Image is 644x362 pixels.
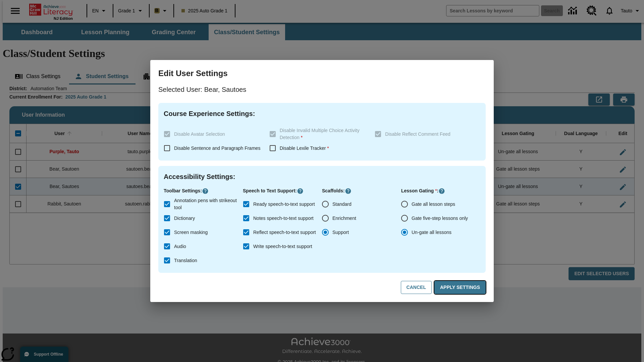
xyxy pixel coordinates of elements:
[412,229,451,236] span: Un-gate all lessons
[322,187,401,194] p: Scaffolds :
[332,229,349,236] span: Support
[243,187,322,194] p: Speech to Text Support :
[158,68,486,79] h3: Edit User Settings
[174,243,186,250] span: Audio
[371,127,475,141] label: These settings are specific to individual classes. To see these settings or make changes, please ...
[164,187,243,194] p: Toolbar Settings :
[332,201,352,208] span: Standard
[412,201,455,208] span: Gate all lesson steps
[345,188,352,194] button: Click here to know more about
[434,281,486,294] button: Apply Settings
[253,243,312,250] span: Write speech-to-text support
[412,215,468,222] span: Gate five-step lessons only
[174,257,197,264] span: Translation
[174,197,237,211] span: Annotation pens with strikeout tool
[164,108,480,119] h4: Course Experience Settings :
[174,131,225,137] span: Disable Avatar Selection
[385,131,450,137] span: Disable Reflect Comment Feed
[202,188,209,194] button: Click here to know more about
[174,229,208,236] span: Screen masking
[297,188,304,194] button: Click here to know more about
[266,127,370,141] label: These settings are specific to individual classes. To see these settings or make changes, please ...
[253,201,315,208] span: Ready speech-to-text support
[401,281,432,294] button: Cancel
[332,215,356,222] span: Enrichment
[174,145,261,151] span: Disable Sentence and Paragraph Frames
[158,84,486,95] p: Selected User: Bear, Sautoes
[164,171,480,182] h4: Accessibility Settings :
[401,187,480,194] p: Lesson Gating :
[174,215,195,222] span: Dictionary
[160,127,264,141] label: These settings are specific to individual classes. To see these settings or make changes, please ...
[280,145,329,151] span: Disable Lexile Tracker
[280,128,360,140] span: Disable Invalid Multiple Choice Activity Detection
[438,188,445,194] button: Click here to know more about
[253,215,314,222] span: Notes speech-to-text support
[253,229,316,236] span: Reflect speech-to-text support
